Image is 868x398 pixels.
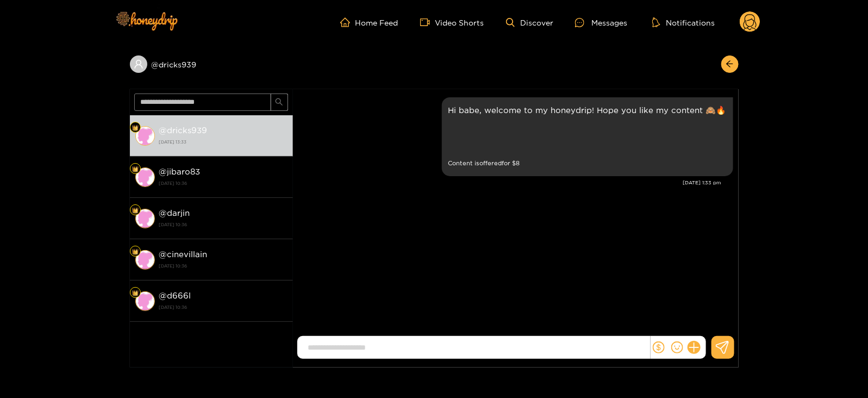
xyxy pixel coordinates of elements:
img: Fan Level [132,125,139,131]
button: search [271,94,288,111]
span: home [340,17,355,27]
img: conversation [135,167,155,187]
span: video-camera [420,17,435,27]
div: Sep. 30, 1:33 pm [442,97,733,176]
strong: [DATE] 10:36 [159,302,288,312]
img: Fan Level [132,166,139,172]
small: Content is offered for $ 8 [448,157,727,170]
strong: [DATE] 10:36 [159,220,288,229]
div: [DATE] 1:33 pm [298,179,722,186]
img: conversation [135,126,155,146]
strong: [DATE] 13:33 [159,137,288,147]
strong: [DATE] 10:36 [159,261,288,271]
p: Hi babe, welcome to my honeydrip! Hope you like my content 🙈🔥 [448,104,727,116]
strong: @ darjin [159,208,190,217]
img: conversation [135,250,155,270]
button: Notifications [649,17,718,28]
div: @dricks939 [130,55,293,73]
a: Home Feed [340,17,398,27]
img: Fan Level [132,290,139,296]
img: Fan Level [132,248,139,255]
strong: @ d666l [159,291,191,300]
a: Video Shorts [420,17,484,27]
strong: [DATE] 10:36 [159,178,288,188]
a: Discover [506,18,553,27]
div: Messages [575,16,627,29]
img: Fan Level [132,207,139,214]
button: dollar [651,339,667,356]
button: arrow-left [721,55,739,73]
strong: @ dricks939 [159,126,208,135]
span: dollar [653,341,665,353]
span: smile [671,341,683,353]
img: conversation [135,209,155,228]
span: user [134,59,143,69]
img: conversation [135,291,155,311]
span: search [275,98,283,107]
strong: @ cinevillain [159,250,208,259]
span: arrow-left [726,60,734,69]
strong: @ jibaro83 [159,167,201,176]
